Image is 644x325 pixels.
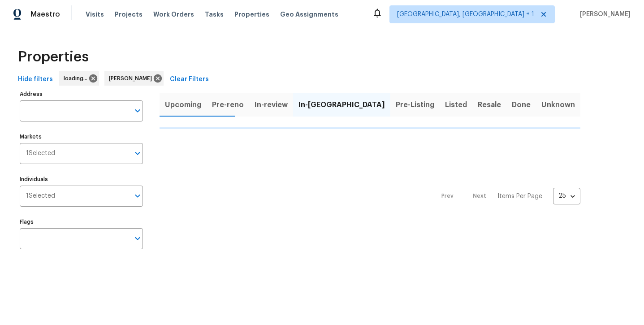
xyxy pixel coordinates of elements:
span: Work Orders [153,10,194,19]
label: Address [20,91,143,97]
nav: Pagination Navigation [433,134,580,258]
span: Upcoming [165,99,201,111]
button: Open [131,232,144,245]
span: Pre-reno [212,99,244,111]
button: Clear Filters [166,71,212,88]
span: Geo Assignments [280,10,338,19]
span: Properties [18,52,89,61]
label: Flags [20,219,143,225]
div: [PERSON_NAME] [104,71,164,86]
span: Pre-Listing [396,99,434,111]
span: Visits [86,10,104,19]
div: loading... [59,71,99,86]
span: Tasks [205,11,224,17]
label: Markets [20,134,143,139]
button: Hide filters [14,71,56,88]
span: Unknown [541,99,575,111]
span: [PERSON_NAME] [576,10,631,19]
label: Individuals [20,177,143,182]
span: Done [512,99,531,111]
span: Maestro [30,10,60,19]
button: Open [131,104,144,117]
span: Listed [445,99,467,111]
p: Items Per Page [497,192,542,201]
span: In-review [255,99,288,111]
span: In-[GEOGRAPHIC_DATA] [298,99,385,111]
span: loading... [64,74,91,83]
span: Projects [115,10,143,19]
button: Open [131,147,144,160]
span: Properties [234,10,269,19]
span: Resale [478,99,501,111]
span: [PERSON_NAME] [109,74,156,83]
div: 25 [553,184,580,208]
span: 1 Selected [26,192,55,200]
button: Open [131,190,144,202]
span: Hide filters [18,74,53,85]
span: 1 Selected [26,150,55,157]
span: Clear Filters [170,74,209,85]
span: [GEOGRAPHIC_DATA], [GEOGRAPHIC_DATA] + 1 [397,10,534,19]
